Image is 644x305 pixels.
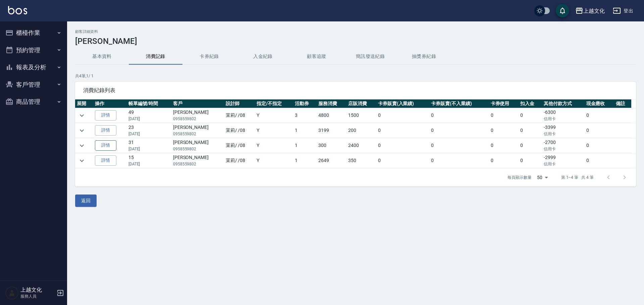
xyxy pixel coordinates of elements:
button: expand row [77,110,87,121]
button: expand row [77,141,87,151]
td: 0 [585,153,614,168]
p: [DATE] [128,131,170,137]
td: 2649 [317,153,346,168]
td: 3 [293,108,317,123]
th: 現金應收 [585,99,614,108]
td: 0 [519,153,542,168]
td: 0 [489,138,519,153]
button: 商品管理 [3,93,64,110]
td: Y [255,108,293,123]
td: 1500 [346,108,376,123]
p: 信用卡 [544,116,583,122]
td: [PERSON_NAME] [171,138,224,153]
a: 詳情 [95,110,116,121]
td: 2400 [346,138,376,153]
th: 卡券販賣(入業績) [376,99,430,108]
td: 0 [489,108,519,123]
img: Person [5,286,19,300]
h2: 顧客詳細資料 [75,29,636,34]
h3: [PERSON_NAME] [75,36,636,46]
button: 預約管理 [3,42,64,59]
div: 50 [534,168,550,186]
button: expand row [77,126,87,136]
td: 0 [519,123,542,138]
td: 23 [127,123,171,138]
th: 操作 [93,99,127,108]
p: 0958559802 [173,131,222,137]
td: 1 [293,153,317,168]
p: 0958559802 [173,146,222,152]
th: 帳單編號/時間 [127,99,171,108]
p: 每頁顯示數量 [507,174,532,180]
th: 指定/不指定 [255,99,293,108]
td: 300 [317,138,346,153]
button: expand row [77,156,87,166]
p: 信用卡 [544,146,583,152]
button: 簡訊發送紀錄 [343,49,397,65]
p: [DATE] [128,116,170,122]
td: 0 [489,123,519,138]
td: 茉莉 / /08 [224,153,255,168]
button: 上越文化 [573,4,607,18]
th: 扣入金 [519,99,542,108]
td: 49 [127,108,171,123]
td: -3399 [542,123,584,138]
td: 0 [376,123,430,138]
p: 共 4 筆, 1 / 1 [75,73,636,79]
button: 櫃檯作業 [3,24,64,42]
th: 設計師 [224,99,255,108]
td: Y [255,138,293,153]
td: 31 [127,138,171,153]
td: 0 [429,108,489,123]
td: 0 [376,153,430,168]
a: 詳情 [95,140,116,151]
p: 0958559802 [173,116,222,122]
td: -2700 [542,138,584,153]
td: Y [255,123,293,138]
td: 茉莉 / /08 [224,108,255,123]
button: 入金紀錄 [236,49,290,65]
a: 詳情 [95,125,116,136]
button: 返回 [75,195,97,207]
p: 服務人員 [20,293,55,299]
button: 抽獎券紀錄 [397,49,451,65]
button: 基本資料 [75,49,129,65]
td: 15 [127,153,171,168]
th: 備註 [614,99,631,108]
th: 客戶 [171,99,224,108]
td: 0 [585,123,614,138]
div: 上越文化 [583,7,605,15]
th: 其他付款方式 [542,99,584,108]
button: 報表及分析 [3,59,64,76]
td: 0 [376,108,430,123]
td: 0 [585,138,614,153]
button: 消費記錄 [129,49,182,65]
td: 茉莉 / /08 [224,138,255,153]
td: [PERSON_NAME] [171,153,224,168]
p: 0958559802 [173,161,222,167]
button: 登出 [610,5,636,17]
p: 信用卡 [544,131,583,137]
th: 服務消費 [317,99,346,108]
td: 0 [429,123,489,138]
p: 信用卡 [544,161,583,167]
td: -2999 [542,153,584,168]
td: 0 [585,108,614,123]
td: -6300 [542,108,584,123]
td: 3199 [317,123,346,138]
a: 詳情 [95,155,116,166]
h5: 上越文化 [20,287,55,293]
td: [PERSON_NAME] [171,108,224,123]
td: 4800 [317,108,346,123]
td: 0 [519,138,542,153]
p: [DATE] [128,161,170,167]
td: Y [255,153,293,168]
td: 1 [293,138,317,153]
button: save [556,4,569,17]
button: 客戶管理 [3,76,64,93]
th: 展開 [75,99,93,108]
button: 卡券紀錄 [182,49,236,65]
td: 0 [429,138,489,153]
td: 0 [519,108,542,123]
td: 0 [489,153,519,168]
